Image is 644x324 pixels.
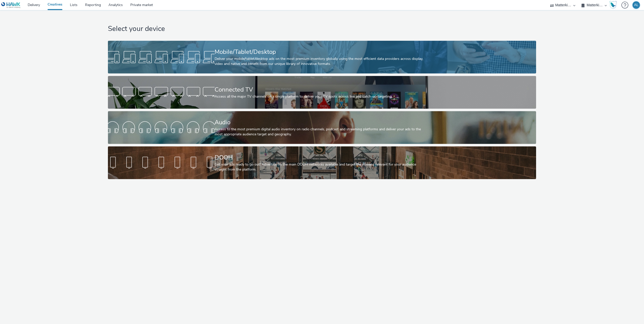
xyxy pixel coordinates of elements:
[108,111,536,144] a: AudioAccess to the most premium digital audio inventory on radio channels, podcast and streaming ...
[215,56,428,67] div: Deliver your mobile/tablet/desktop ads on the most premium inventory globally using the most effi...
[108,146,536,179] a: DOOHGet your ads ready to go out! Advertise on the main DOOH networks available and target the sc...
[1,2,21,8] img: undefined Logo
[215,153,428,162] div: DOOH
[634,1,638,9] div: AL
[215,127,428,137] div: Access to the most premium digital audio inventory on radio channels, podcast and streaming platf...
[215,85,428,94] div: Connected TV
[215,118,428,127] div: Audio
[108,41,536,73] a: Mobile/Tablet/DesktopDeliver your mobile/tablet/desktop ads on the most premium inventory globall...
[215,48,428,56] div: Mobile/Tablet/Desktop
[108,24,536,34] h1: Select your device
[108,76,536,109] a: Connected TVAccess all the major TV channels on a single platform to deliver your TV spots across...
[215,94,428,99] div: Access all the major TV channels on a single platform to deliver your TV spots across live and ca...
[215,162,428,172] div: Get your ads ready to go out! Advertise on the main DOOH networks available and target the screen...
[609,1,617,9] img: Hawk Academy
[609,1,619,9] a: Hawk Academy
